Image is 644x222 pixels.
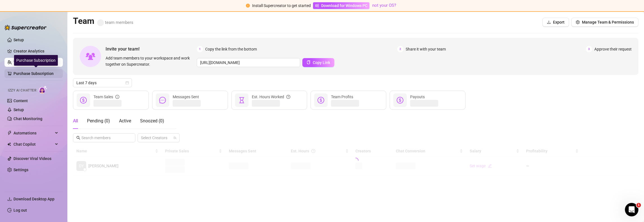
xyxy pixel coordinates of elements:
[252,94,290,100] div: Est. Hours Worked
[246,4,250,8] span: exclamation-circle
[87,118,110,124] div: Pending ( 0 )
[197,46,203,52] span: 1
[252,3,311,8] span: Install Supercreator to get started
[315,4,319,8] span: windows
[80,97,87,104] span: dollar-circle
[13,116,42,121] a: Chat Monitoring
[313,2,369,9] a: Download for Windows PC
[173,136,177,139] span: team
[406,46,446,52] span: Share it with your team
[625,203,638,216] iframe: Intercom live chat
[93,94,119,100] div: Team Sales
[307,60,310,64] span: copy
[140,118,164,123] span: Snoozed ( 0 )
[13,107,24,112] a: Setup
[205,46,257,52] span: Copy the link from the bottom
[286,94,290,100] span: question-circle
[542,18,569,27] button: Export
[13,197,54,201] span: Download Desktop App
[353,157,359,164] span: loading
[547,20,551,24] span: download
[173,95,199,99] span: Messages Sent
[313,60,330,65] span: Copy Link
[97,20,133,25] span: team members
[13,156,51,161] a: Discover Viral Videos
[576,20,580,24] span: setting
[119,118,131,123] span: Active
[125,81,129,84] span: calendar
[302,58,334,67] button: Copy Link
[81,135,127,141] input: Search members
[76,136,80,140] span: search
[594,46,632,52] span: Approve their request
[636,203,641,207] span: 1
[159,97,166,104] span: message
[238,97,245,104] span: hourglass
[397,46,403,52] span: 2
[586,46,592,52] span: 3
[397,97,403,104] span: dollar-circle
[115,94,119,100] span: info-circle
[13,60,41,65] a: Team Analytics
[571,18,638,27] button: Manage Team & Permissions
[4,25,47,30] img: logo-BBDzfeDw.svg
[13,38,24,42] a: Setup
[13,208,27,212] a: Log out
[372,3,396,8] a: not your OS?
[553,20,565,24] span: Export
[13,99,28,103] a: Content
[106,55,195,67] span: Add team members to your workspace and work together on Supercreator.
[13,140,53,149] span: Chat Copilot
[8,88,36,93] span: Izzy AI Chatter
[582,20,634,24] span: Manage Team & Permissions
[73,118,78,124] div: All
[13,47,58,56] a: Creator Analytics
[14,55,58,66] div: Purchase Subscription
[13,69,58,78] a: Purchase Subscription
[13,168,28,172] a: Settings
[318,97,324,104] span: dollar-circle
[7,131,12,135] span: thunderbolt
[321,3,367,9] span: Download for Windows PC
[13,129,53,138] span: Automations
[331,95,353,99] span: Team Profits
[7,142,11,146] img: Chat Copilot
[76,79,129,87] span: Last 7 days
[7,197,12,201] span: download
[73,16,133,26] h2: Team
[106,45,197,52] span: Invite your team!
[39,86,47,94] img: AI Chatter
[410,95,425,99] span: Payouts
